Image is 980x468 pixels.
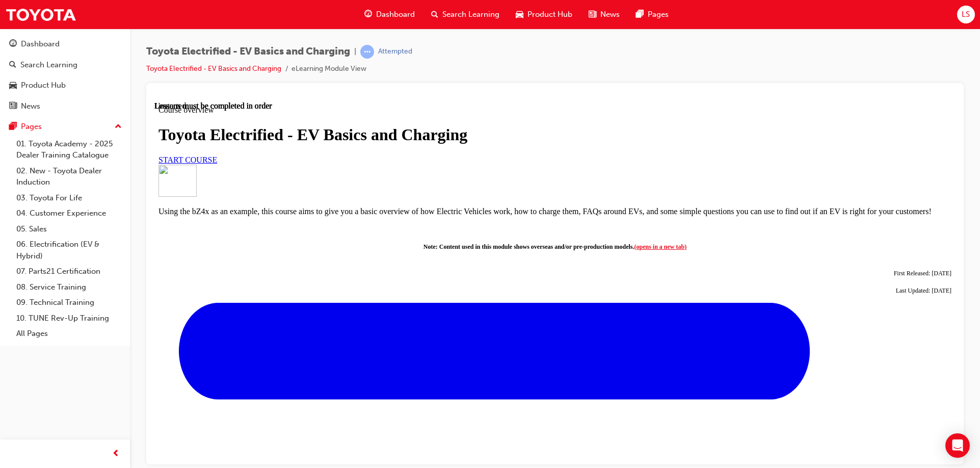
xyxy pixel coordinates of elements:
a: News [4,97,126,116]
span: pages-icon [9,122,17,132]
div: Open Intercom Messenger [945,433,970,458]
span: Dashboard [376,9,415,20]
span: up-icon [115,120,122,134]
span: | [354,46,356,58]
span: search-icon [9,61,16,70]
li: eLearning Module View [292,63,366,75]
a: 05. Sales [12,221,126,237]
a: Search Learning [4,56,126,74]
a: All Pages [12,326,126,342]
span: Note: Content used in this module shows overseas and/or pre-production models. [269,142,532,149]
a: 10. TUNE Rev-Up Training [12,310,126,326]
div: Attempted [378,47,412,57]
img: Trak [5,3,76,26]
a: 02. New - Toyota Dealer Induction [12,163,126,190]
span: news-icon [9,102,17,111]
span: learningRecordVerb_ATTEMPT-icon [360,45,374,59]
span: news-icon [589,8,596,21]
span: guage-icon [364,8,372,21]
span: Pages [648,9,669,20]
span: search-icon [431,8,438,21]
button: DashboardSearch LearningProduct HubNews [4,33,126,117]
div: Dashboard [21,38,60,50]
a: 07. Parts21 Certification [12,264,126,279]
button: Pages [4,117,126,136]
span: Search Learning [442,9,499,20]
p: Using the bZ4x as an example, this course aims to give you a basic overview of how Electric Vehic... [4,106,797,115]
a: Product Hub [4,76,126,95]
a: Toyota Electrified - EV Basics and Charging [146,64,281,73]
span: News [600,9,620,20]
div: Pages [21,121,42,133]
a: search-iconSearch Learning [423,4,508,25]
a: (opens in a new tab) [480,142,533,149]
div: Product Hub [21,80,66,91]
span: First Released: [DATE] [739,168,797,175]
span: prev-icon [112,448,120,460]
span: pages-icon [636,8,644,21]
span: Last Updated: [DATE] [741,186,797,193]
div: News [21,100,40,112]
span: Toyota Electrified - EV Basics and Charging [146,46,350,58]
a: pages-iconPages [628,4,677,25]
a: 01. Toyota Academy - 2025 Dealer Training Catalogue [12,136,126,163]
a: 09. Technical Training [12,295,126,310]
h1: Toyota Electrified - EV Basics and Charging [4,24,797,43]
a: news-iconNews [580,4,628,25]
a: 06. Electrification (EV & Hybrid) [12,237,126,264]
a: 04. Customer Experience [12,205,126,221]
div: Search Learning [20,59,77,71]
a: Dashboard [4,35,126,54]
span: guage-icon [9,40,17,49]
a: 03. Toyota For Life [12,190,126,206]
span: car-icon [516,8,523,21]
a: START COURSE [4,54,63,63]
a: car-iconProduct Hub [508,4,580,25]
span: car-icon [9,81,17,90]
a: 08. Service Training [12,279,126,295]
span: Product Hub [527,9,572,20]
a: guage-iconDashboard [356,4,423,25]
span: LS [962,9,970,20]
button: LS [957,6,975,23]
